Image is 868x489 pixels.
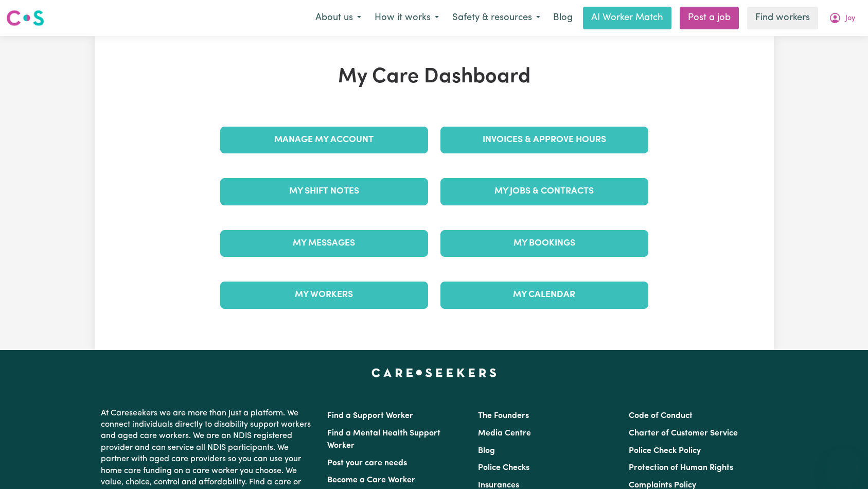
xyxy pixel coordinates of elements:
span: Joy [845,13,855,24]
a: Become a Care Worker [327,476,415,484]
a: Find workers [747,7,818,29]
a: Blog [547,7,579,29]
a: My Bookings [440,230,648,257]
button: My Account [822,7,862,29]
iframe: Button to launch messaging window [827,448,860,481]
a: Post a job [680,7,739,29]
a: Media Centre [478,429,531,438]
a: Blog [478,447,495,455]
a: Invoices & Approve Hours [440,127,648,153]
a: Careseekers home page [371,369,497,377]
a: Protection of Human Rights [629,464,733,472]
img: Careseekers logo [6,9,44,27]
a: AI Worker Match [583,7,671,29]
a: My Messages [220,230,428,257]
a: My Shift Notes [220,178,428,205]
a: Find a Support Worker [327,412,413,420]
a: My Workers [220,282,428,308]
a: Find a Mental Health Support Worker [327,429,440,450]
a: Careseekers logo [6,6,44,30]
a: My Calendar [440,282,648,308]
a: Code of Conduct [629,412,693,420]
a: Post your care needs [327,459,407,467]
button: About us [309,7,368,29]
button: Safety & resources [446,7,547,29]
a: The Founders [478,412,529,420]
a: My Jobs & Contracts [440,178,648,205]
a: Charter of Customer Service [629,429,738,438]
a: Police Checks [478,464,529,472]
a: Police Check Policy [629,447,701,455]
a: Manage My Account [220,127,428,153]
h1: My Care Dashboard [214,65,654,90]
button: How it works [368,7,446,29]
